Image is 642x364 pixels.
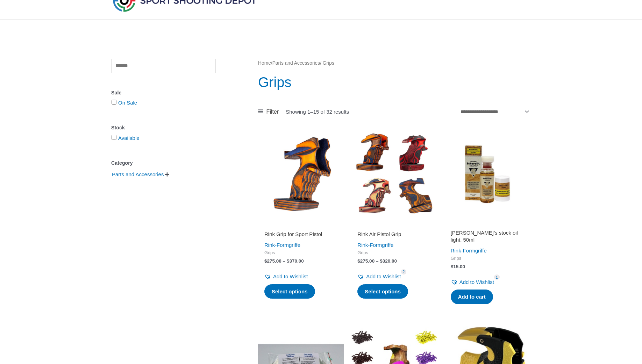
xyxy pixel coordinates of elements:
[111,158,216,168] div: Category
[258,107,279,117] a: Filter
[451,264,465,269] bdi: 15.00
[451,248,487,254] a: Rink-Formgriffe
[111,169,164,180] span: Parts and Accessories
[264,284,315,299] a: Select options for “Rink Grip for Sport Pistol”
[451,264,454,269] span: $
[459,279,494,285] span: Add to Wishlist
[118,135,140,141] a: Available
[287,258,290,264] span: $
[357,221,431,229] iframe: Customer reviews powered by Trustpilot
[451,290,493,304] a: Add to cart: “Scherell's stock oil light, 50ml”
[258,59,530,68] nav: Breadcrumb
[264,242,300,248] a: Rink-Formgriffe
[451,221,524,229] iframe: Customer reviews powered by Trustpilot
[272,60,320,66] a: Parts and Accessories
[451,277,494,287] a: Add to Wishlist
[264,250,338,256] span: Grips
[165,172,169,177] span: 
[273,273,308,279] span: Add to Wishlist
[458,106,530,117] select: Shop order
[264,231,338,240] a: Rink Grip for Sport Pistol
[286,109,349,114] p: Showing 1–15 of 32 results
[451,256,524,262] span: Grips
[264,258,267,264] span: $
[451,229,524,246] a: [PERSON_NAME]’s stock oil light, 50ml
[351,131,437,217] img: Rink Air Pistol Grip
[111,123,216,133] div: Stock
[357,230,431,300] iframe: Customer reviews powered by Trustpilot
[258,131,344,217] img: Rink Grip for Sport Pistol
[287,258,304,264] bdi: 370.00
[264,272,308,281] a: Add to Wishlist
[111,88,216,98] div: Sale
[112,100,116,105] input: On Sale
[264,231,338,238] h2: Rink Grip for Sport Pistol
[118,100,137,106] a: On Sale
[112,135,116,140] input: Available
[266,107,279,117] span: Filter
[258,72,530,92] h1: Grips
[283,258,286,264] span: –
[494,274,500,280] span: 1
[264,258,281,264] bdi: 275.00
[444,131,530,217] img: Scherell's stock oil light
[258,60,271,66] a: Home
[111,171,164,177] a: Parts and Accessories
[451,229,524,243] h2: [PERSON_NAME]’s stock oil light, 50ml
[264,221,338,229] iframe: Customer reviews powered by Trustpilot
